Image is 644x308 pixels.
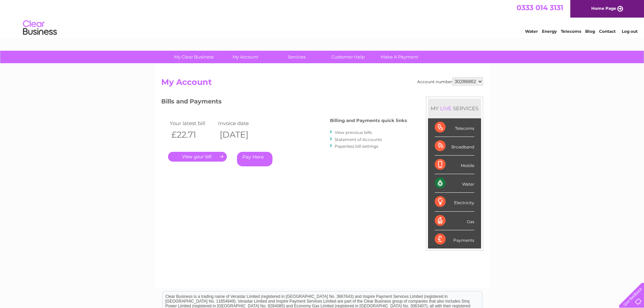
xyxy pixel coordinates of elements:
[335,137,382,142] a: Statement of Accounts
[435,156,474,174] div: Mobile
[335,144,378,149] a: Paperless bill settings
[335,130,372,135] a: View previous bills
[237,152,272,166] a: Pay Here
[561,29,581,34] a: Telecoms
[517,3,563,12] a: 0333 014 3131
[23,18,57,38] img: logo.png
[161,77,483,90] h2: My Account
[216,128,265,142] th: [DATE]
[439,105,453,112] div: LIVE
[161,97,407,109] h3: Bills and Payments
[585,29,595,34] a: Blog
[166,51,222,63] a: My Clear Business
[622,29,638,34] a: Log out
[269,51,325,63] a: Services
[217,51,273,63] a: My Account
[216,119,265,128] td: Invoice date
[435,118,474,137] div: Telecoms
[168,128,217,142] th: £22.71
[435,137,474,156] div: Broadband
[163,4,482,33] div: Clear Business is a trading name of Verastar Limited (registered in [GEOGRAPHIC_DATA] No. 3667643...
[525,29,538,34] a: Water
[435,212,474,230] div: Gas
[330,118,407,123] h4: Billing and Payments quick links
[435,174,474,193] div: Water
[435,193,474,211] div: Electricity
[372,51,427,63] a: Make A Payment
[599,29,616,34] a: Contact
[417,77,483,86] div: Account number
[435,230,474,248] div: Payments
[168,119,217,128] td: Your latest bill
[320,51,376,63] a: Customer Help
[168,152,227,162] a: .
[428,99,481,118] div: MY SERVICES
[542,29,557,34] a: Energy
